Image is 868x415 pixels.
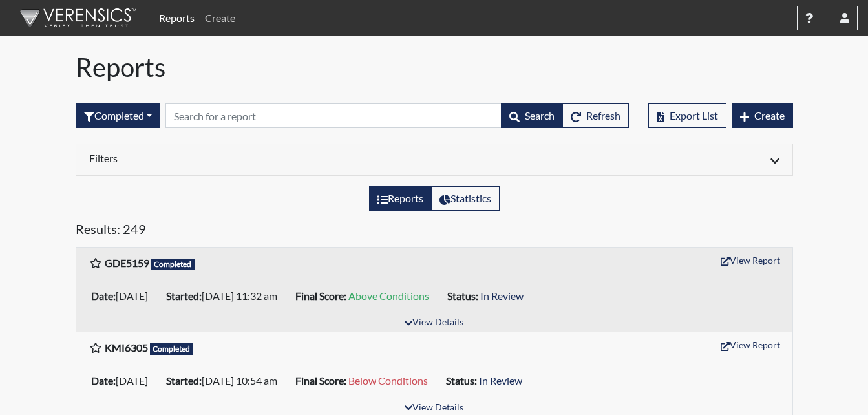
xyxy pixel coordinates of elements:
button: Create [732,103,793,128]
span: Refresh [586,109,620,122]
b: GDE5159 [105,257,149,269]
input: Search by Registration ID, Interview Number, or Investigation Name. [165,103,502,128]
h1: Reports [76,52,793,83]
b: Status: [447,290,478,302]
b: Date: [91,290,116,302]
b: Final Score: [295,290,346,302]
div: Click to expand/collapse filters [79,152,789,167]
div: Filter by interview status [76,103,160,128]
h6: Filters [89,152,425,164]
span: Export List [670,109,718,122]
li: [DATE] 10:54 am [161,370,290,391]
li: [DATE] 11:32 am [161,286,290,306]
a: Create [200,5,240,31]
label: View statistics about completed interviews [431,186,500,211]
li: [DATE] [86,370,161,391]
span: In Review [479,374,522,387]
button: Completed [76,103,160,128]
h5: Results: 249 [76,221,793,242]
button: Refresh [562,103,629,128]
label: View the list of reports [369,186,432,211]
b: Started: [166,374,202,387]
span: Above Conditions [348,290,429,302]
span: Search [525,109,555,122]
button: View Report [715,250,786,270]
button: Search [501,103,563,128]
b: Date: [91,374,116,387]
span: Completed [151,259,195,270]
button: View Details [399,314,469,332]
button: View Report [715,335,786,355]
span: Create [754,109,785,122]
b: Status: [446,374,477,387]
b: Started: [166,290,202,302]
b: KMI6305 [105,341,148,354]
span: In Review [480,290,524,302]
span: Below Conditions [348,374,428,387]
b: Final Score: [295,374,346,387]
span: Completed [150,343,194,355]
a: Reports [154,5,200,31]
button: Export List [648,103,726,128]
li: [DATE] [86,286,161,306]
